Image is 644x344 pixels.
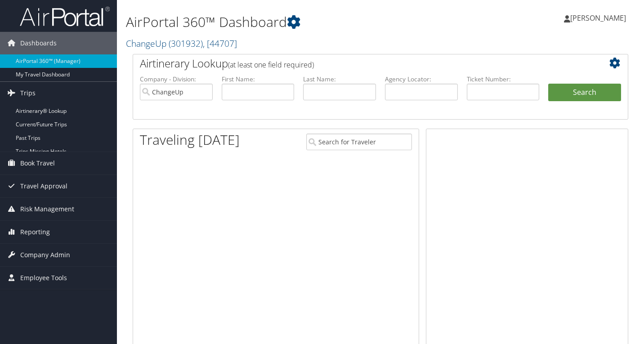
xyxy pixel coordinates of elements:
[564,4,635,31] a: [PERSON_NAME]
[570,13,626,23] span: [PERSON_NAME]
[140,130,240,149] h1: Traveling [DATE]
[126,37,237,49] a: ChangeUp
[303,75,376,84] label: Last Name:
[548,84,621,102] button: Search
[20,6,110,27] img: airportal-logo.png
[20,244,70,266] span: Company Admin
[385,75,458,84] label: Agency Locator:
[20,175,67,197] span: Travel Approval
[20,221,50,243] span: Reporting
[467,75,540,84] label: Ticket Number:
[169,37,203,49] span: ( 301932 )
[222,75,295,84] label: First Name:
[20,198,74,220] span: Risk Management
[140,56,580,71] h2: Airtinerary Lookup
[20,267,67,289] span: Employee Tools
[20,32,57,54] span: Dashboards
[20,152,55,174] span: Book Travel
[203,37,237,49] span: , [ 44707 ]
[126,13,465,31] h1: AirPortal 360™ Dashboard
[140,75,213,84] label: Company - Division:
[306,134,411,150] input: Search for Traveler
[20,82,36,104] span: Trips
[228,60,314,70] span: (at least one field required)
